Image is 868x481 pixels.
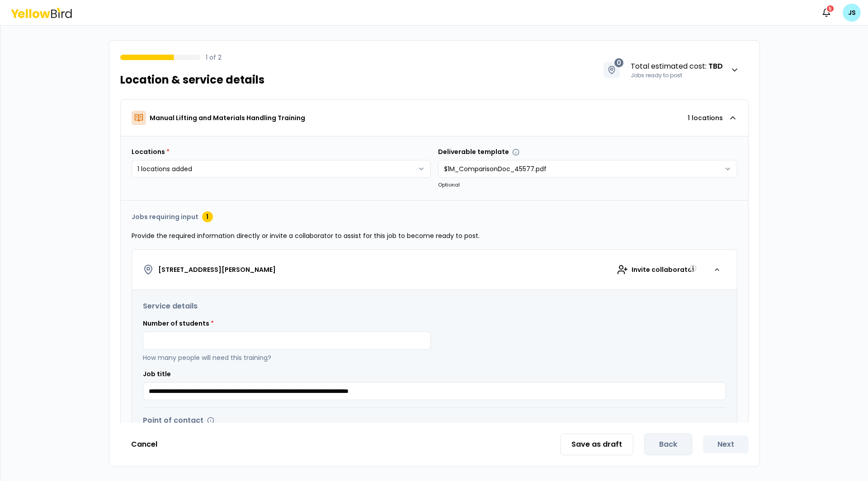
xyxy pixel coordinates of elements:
p: Manual Lifting and Materials Handling Training [150,113,305,122]
button: 5 [817,4,835,22]
p: 1 locations [688,113,723,122]
label: Deliverable template [438,147,519,156]
p: Provide the required information directly or invite a collaborator to assist for this job to beco... [132,231,737,240]
span: 0 [614,58,623,67]
span: Invite collaborator [632,265,695,274]
h3: Service details [143,301,726,312]
button: Cancel [120,435,168,453]
button: Save as draft [560,434,633,455]
button: 0Total estimated cost: TBDJobs ready to post [594,51,749,89]
button: [STREET_ADDRESS][PERSON_NAME]Invite collaborator [132,250,737,290]
span: JS [843,4,861,22]
p: How many people will need this training? [143,353,431,362]
span: Jobs ready to post [631,72,682,79]
strong: TBD [708,61,723,71]
h1: Location & service details [120,73,264,87]
span: 1 locations added [137,164,192,173]
label: Locations [132,147,170,156]
button: Manual Lifting and Materials Handling Training1 locations [121,100,748,136]
button: $1M_ComparisonDoc_45577.pdf [438,160,737,178]
label: Number of students [143,319,214,328]
h4: [STREET_ADDRESS][PERSON_NAME] [158,265,276,274]
div: Invite collaborator [608,261,704,279]
span: Total estimated cost : [631,61,723,72]
button: 1 locations added [132,160,431,178]
h3: Point of contact [143,415,203,426]
h3: Jobs requiring input [132,212,198,221]
p: 1 of 2 [206,53,222,62]
small: Optional [438,181,460,188]
span: $1M_ComparisonDoc_45577.pdf [444,164,547,173]
div: 5 [826,5,835,13]
div: 1 [202,211,213,222]
label: Job title [143,369,171,378]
